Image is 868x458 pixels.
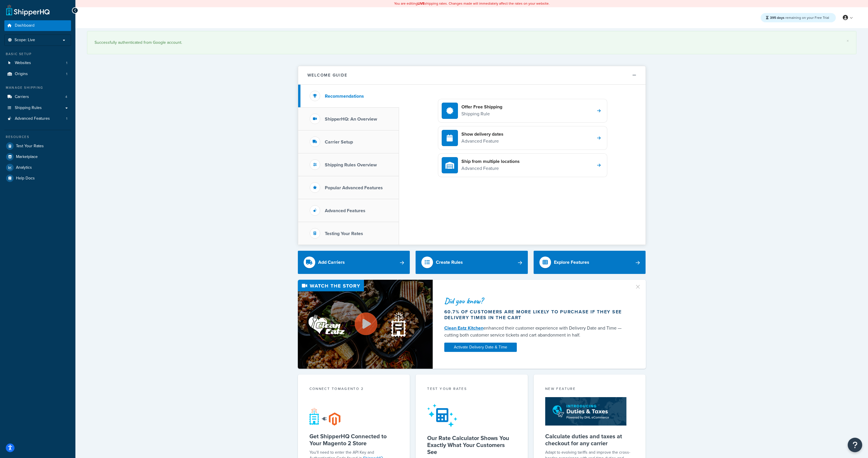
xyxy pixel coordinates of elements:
[4,52,71,57] div: Basic Setup
[4,58,71,68] li: Websites
[309,386,398,393] div: Connect to Magento 2
[325,231,363,236] h3: Testing Your Rates
[770,15,784,20] strong: 395 days
[545,386,634,393] div: New Feature
[15,116,50,121] span: Advanced Features
[4,92,71,102] a: Carriers4
[307,73,347,77] h2: Welcome Guide
[15,106,42,110] span: Shipping Rules
[16,165,32,170] span: Analytics
[15,23,35,28] span: Dashboard
[4,113,71,124] a: Advanced Features1
[325,162,377,168] h3: Shipping Rules Overview
[770,15,829,20] span: remaining on your Free Trial
[4,173,71,183] a: Help Docs
[95,39,849,47] div: Successfully authenticated from Google account.
[461,110,502,118] p: Shipping Rule
[4,92,71,102] li: Carriers
[66,116,67,121] span: 1
[4,85,71,90] div: Manage Shipping
[325,185,383,190] h3: Popular Advanced Features
[554,258,589,266] div: Explore Features
[15,72,28,77] span: Origins
[848,438,862,452] button: Open Resource Center
[444,325,628,339] div: enhanced their customer experience with Delivery Date and Time — cutting both customer service ti...
[309,408,340,426] img: connect-shq-magento-24cdf84b.svg
[461,104,502,110] h4: Offer Free Shipping
[4,135,71,139] div: Resources
[444,297,628,305] div: Did you know?
[325,94,364,99] h3: Recommendations
[416,251,528,274] a: Create Rules
[4,69,71,79] a: Origins1
[66,61,67,66] span: 1
[15,38,35,43] span: Scope: Live
[461,131,503,137] h4: Show delivery dates
[444,325,483,331] a: Clean Eatz Kitchen
[4,141,71,151] a: Test Your Rates
[325,117,377,122] h3: ShipperHQ: An Overview
[16,155,38,159] span: Marketplace
[318,258,345,266] div: Add Carriers
[16,144,44,149] span: Test Your Rates
[66,72,67,77] span: 1
[325,139,353,145] h3: Carrier Setup
[4,58,71,68] a: Websites1
[325,208,365,213] h3: Advanced Features
[15,94,29,99] span: Carriers
[4,162,71,173] a: Analytics
[847,39,849,43] a: ×
[4,69,71,79] li: Origins
[427,435,516,455] h5: Our Rate Calculator Shows You Exactly What Your Customers See
[436,258,463,266] div: Create Rules
[461,137,503,145] p: Advanced Feature
[15,61,31,66] span: Websites
[418,1,425,6] b: LIVE
[16,176,35,181] span: Help Docs
[444,309,628,321] div: 60.7% of customers are more likely to purchase if they see delivery times in the cart
[461,158,520,165] h4: Ship from multiple locations
[4,20,71,31] a: Dashboard
[4,103,71,113] a: Shipping Rules
[65,94,67,99] span: 4
[298,251,410,274] a: Add Carriers
[427,386,516,393] div: Test your rates
[298,280,433,369] img: Video thumbnail
[298,66,646,85] button: Welcome Guide
[545,433,634,447] h5: Calculate duties and taxes at checkout for any carrier
[309,433,398,447] h5: Get ShipperHQ Connected to Your Magento 2 Store
[444,343,517,352] a: Activate Delivery Date & Time
[4,113,71,124] li: Advanced Features
[534,251,646,274] a: Explore Features
[461,165,520,172] p: Advanced Feature
[4,152,71,162] a: Marketplace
